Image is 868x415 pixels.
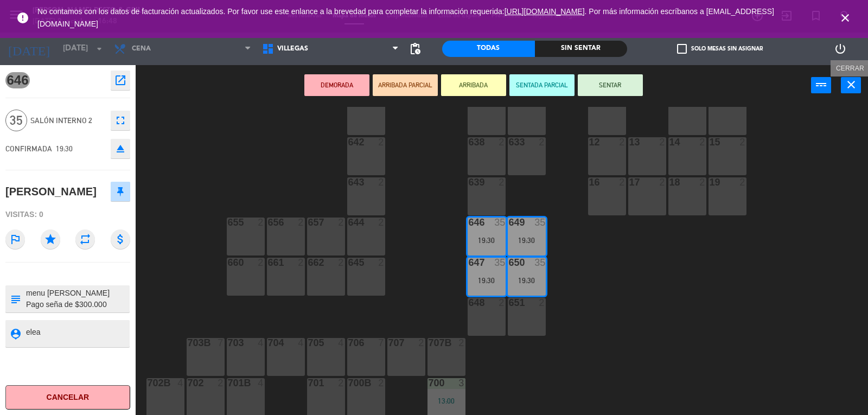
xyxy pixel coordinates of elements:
[132,45,151,53] span: Cena
[469,177,469,187] div: 639
[710,177,710,187] div: 19
[114,114,127,127] i: fullscreen
[677,44,687,54] span: check_box_outline_blank
[338,378,344,388] div: 2
[111,139,130,158] button: eject
[348,258,349,267] div: 645
[659,137,666,147] div: 2
[373,74,438,96] button: ARRIBADA PARCIAL
[739,97,746,107] div: 2
[442,41,535,57] div: Todas
[619,177,626,187] div: 2
[177,378,184,388] div: 4
[114,74,127,87] i: open_in_new
[268,338,269,348] div: 704
[841,77,861,93] button: close
[5,183,97,201] div: [PERSON_NAME]
[258,258,264,267] div: 2
[469,137,469,147] div: 638
[458,378,465,388] div: 3
[378,177,385,187] div: 2
[258,218,264,227] div: 2
[509,298,509,308] div: 651
[228,218,228,227] div: 655
[228,258,228,267] div: 660
[41,229,60,249] i: star
[348,177,349,187] div: 643
[539,137,545,147] div: 2
[228,338,228,348] div: 703
[338,338,344,348] div: 4
[578,74,643,96] button: SENTAR
[258,378,264,388] div: 4
[458,338,465,348] div: 2
[5,110,27,131] span: 35
[589,137,590,147] div: 12
[111,229,130,249] i: attach_money
[308,338,309,348] div: 705
[348,97,349,107] div: 641
[509,97,509,107] div: 632
[710,137,710,147] div: 15
[539,97,545,107] div: 4
[378,218,385,227] div: 2
[811,77,831,93] button: power_input
[659,177,666,187] div: 2
[677,44,763,54] label: Solo mesas sin asignar
[469,218,469,227] div: 646
[9,328,21,340] i: person_pin
[218,378,224,388] div: 2
[499,298,505,308] div: 2
[535,41,628,57] div: Sin sentar
[188,378,188,388] div: 702
[37,7,774,28] a: . Por más información escríbanos a [EMAIL_ADDRESS][DOMAIN_NAME]
[589,97,590,107] div: 9
[37,7,774,28] span: No contamos con los datos de facturación actualizados. Por favor use este enlance a la brevedad p...
[5,205,130,224] div: Visitas: 0
[338,218,344,227] div: 2
[378,378,385,388] div: 2
[5,229,25,249] i: outlined_flag
[499,97,505,107] div: 2
[75,229,95,249] i: repeat
[348,137,349,147] div: 642
[508,237,546,244] div: 19:30
[534,218,545,227] div: 35
[441,74,506,96] button: ARRIBADA
[378,258,385,267] div: 2
[845,78,858,91] i: close
[669,137,670,147] div: 14
[5,144,52,153] span: CONFIRMADA
[619,97,626,107] div: 2
[228,378,228,388] div: 701B
[148,378,148,388] div: 702B
[468,277,506,284] div: 19:30
[815,78,828,91] i: power_input
[468,237,506,244] div: 19:30
[5,72,30,88] span: 646
[378,97,385,107] div: 2
[669,177,670,187] div: 18
[30,114,105,127] span: Salón Interno 2
[839,11,852,24] i: close
[427,397,465,405] div: 13:00
[418,338,425,348] div: 2
[409,42,422,55] span: pending_actions
[494,258,505,267] div: 35
[508,277,546,284] div: 19:30
[348,218,349,227] div: 644
[348,378,349,388] div: 700B
[469,258,469,267] div: 647
[338,258,344,267] div: 2
[298,338,304,348] div: 4
[268,218,269,227] div: 656
[308,258,309,267] div: 662
[739,177,746,187] div: 2
[429,378,429,388] div: 700
[388,338,389,348] div: 707
[739,137,746,147] div: 2
[669,97,670,107] div: 10
[188,338,188,348] div: 703B
[494,218,505,227] div: 35
[429,338,429,348] div: 707B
